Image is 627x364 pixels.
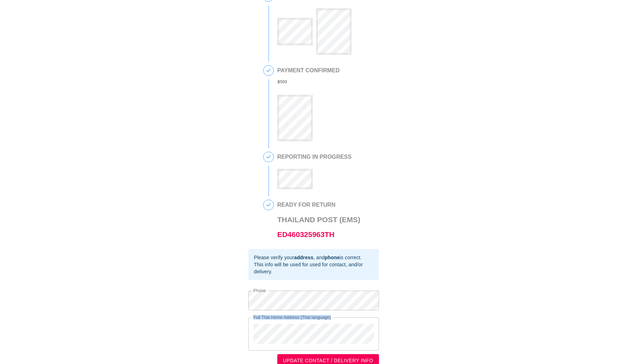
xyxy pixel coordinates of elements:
[264,66,273,75] span: 2
[254,261,373,275] div: This info will be used for used for contact, and/or delivery.
[254,254,373,261] div: Please verify your , and is correct.
[264,152,273,162] span: 3
[325,255,340,260] b: phone
[264,200,273,210] span: 4
[277,154,352,160] h2: REPORTING IN PROGRESS
[277,202,361,208] h2: READY FOR RETURN
[277,230,334,238] a: ED460325963TH
[277,212,361,242] h3: Thailand Post (EMS)
[294,255,313,260] b: address
[277,67,340,74] h2: PAYMENT CONFIRMED
[277,79,287,84] b: ฿ 500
